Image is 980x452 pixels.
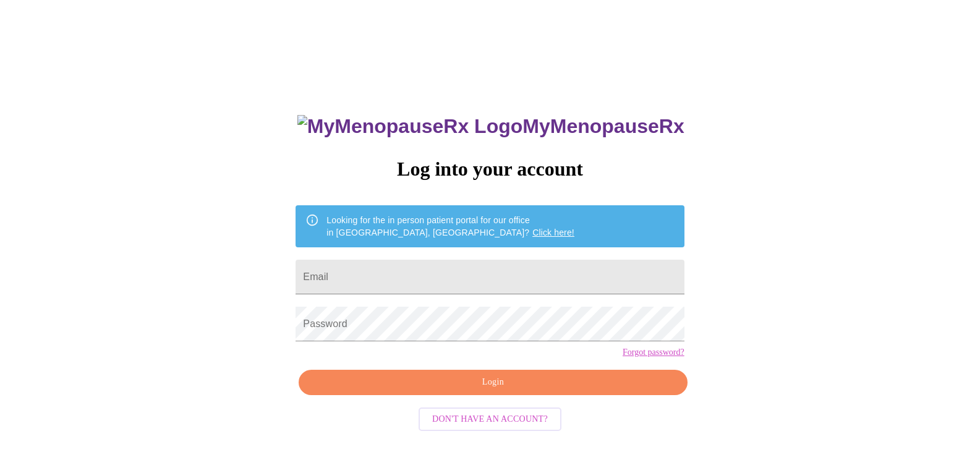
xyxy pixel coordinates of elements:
[419,407,561,432] button: Don't have an account?
[299,370,687,395] button: Login
[432,412,548,427] span: Don't have an account?
[623,348,684,357] a: Forgot password?
[326,209,574,244] div: Looking for the in person patient portal for our office in [GEOGRAPHIC_DATA], [GEOGRAPHIC_DATA]?
[297,115,522,138] img: MyMenopauseRx Logo
[532,228,574,237] a: Click here!
[313,375,673,390] span: Login
[415,413,565,424] a: Don't have an account?
[296,158,684,181] h3: Log into your account
[297,115,684,138] h3: MyMenopauseRx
